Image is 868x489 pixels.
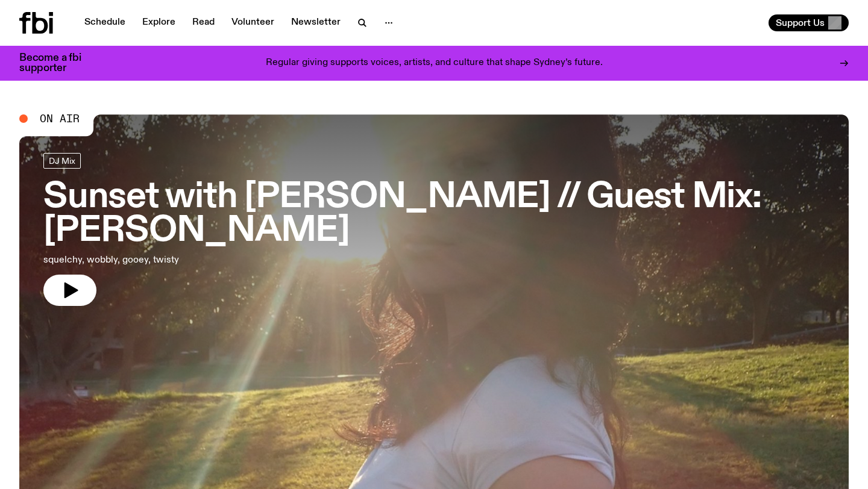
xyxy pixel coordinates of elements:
[769,14,849,31] button: Support Us
[135,14,183,31] a: Explore
[266,58,603,69] p: Regular giving supports voices, artists, and culture that shape Sydney’s future.
[43,253,352,267] p: squelchy, wobbly, gooey, twisty
[43,153,825,306] a: Sunset with [PERSON_NAME] // Guest Mix: [PERSON_NAME]squelchy, wobbly, gooey, twisty
[43,153,81,169] a: DJ Mix
[776,17,825,28] span: Support Us
[185,14,222,31] a: Read
[19,53,96,73] h3: Become a fbi supporter
[77,14,133,31] a: Schedule
[224,14,281,31] a: Volunteer
[43,181,825,248] h3: Sunset with [PERSON_NAME] // Guest Mix: [PERSON_NAME]
[49,156,75,165] span: DJ Mix
[284,14,348,31] a: Newsletter
[40,113,80,124] span: On Air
